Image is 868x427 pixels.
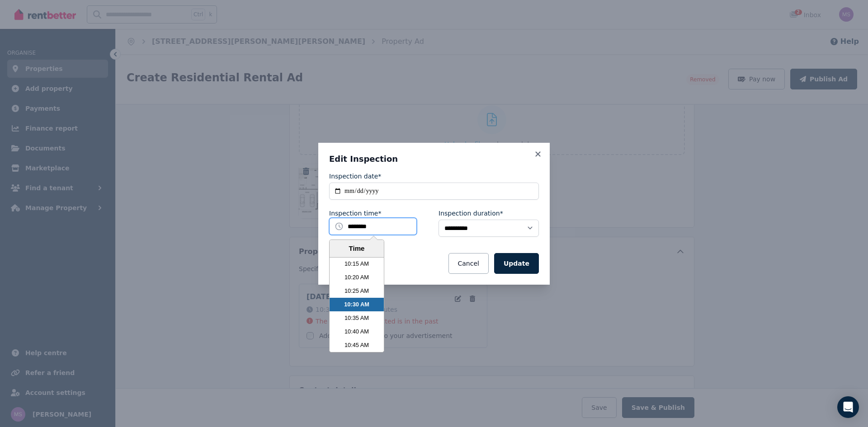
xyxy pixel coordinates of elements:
[837,396,859,418] div: Open Intercom Messenger
[494,253,539,274] button: Update
[330,325,384,338] li: 10:40 AM
[330,257,384,271] li: 10:15 AM
[330,258,384,352] ul: Time
[330,298,384,311] li: 10:30 AM
[330,311,384,325] li: 10:35 AM
[439,209,503,218] label: Inspection duration*
[329,154,539,164] h3: Edit Inspection
[329,209,381,218] label: Inspection time*
[448,253,489,274] button: Cancel
[330,338,384,352] li: 10:45 AM
[332,244,382,254] div: Time
[330,271,384,284] li: 10:20 AM
[330,284,384,298] li: 10:25 AM
[329,172,381,181] label: Inspection date*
